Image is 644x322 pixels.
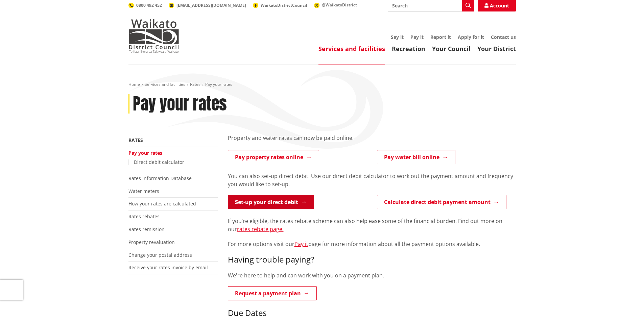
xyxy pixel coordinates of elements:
a: Calculate direct debit payment amount [377,195,506,209]
a: Contact us [491,34,516,40]
nav: breadcrumb [128,82,516,88]
a: Your Council [432,45,471,53]
a: Report it [430,34,451,40]
a: Rates remission [128,226,165,232]
a: Services and facilities [145,81,185,87]
a: Change your postal address [128,252,192,258]
span: Pay your rates [205,81,232,87]
a: Rates [128,137,143,143]
a: Water meters [128,188,159,194]
a: Pay it [294,240,308,248]
a: Receive your rates invoice by email [128,264,208,271]
h3: Due Dates [228,308,516,318]
span: 0800 492 452 [136,2,162,8]
p: You can also set-up direct debit. Use our direct debit calculator to work out the payment amount ... [228,172,516,188]
h3: Having trouble paying? [228,255,516,265]
a: Services and facilities [318,45,385,53]
a: Property revaluation [128,239,175,245]
a: @WaikatoDistrict [314,2,357,8]
a: rates rebate page. [237,225,284,233]
a: Set-up your direct debit [228,195,314,209]
p: We're here to help and can work with you on a payment plan. [228,271,516,279]
iframe: Messenger Launcher [613,294,637,318]
p: For more options visit our page for more information about all the payment options available. [228,240,516,248]
a: Pay it [410,34,424,40]
a: [EMAIL_ADDRESS][DOMAIN_NAME] [169,2,246,8]
a: Rates Information Database [128,175,192,181]
a: Recreation [392,45,425,53]
span: [EMAIL_ADDRESS][DOMAIN_NAME] [176,2,246,8]
a: Rates rebates [128,213,160,220]
a: Rates [190,81,200,87]
h1: Pay your rates [133,94,227,114]
div: Property and water rates can now be paid online. [228,134,516,150]
a: Direct debit calculator [134,159,184,165]
a: 0800 492 452 [128,2,162,8]
a: Pay water bill online [377,150,455,164]
a: Say it [391,34,404,40]
a: Request a payment plan [228,286,317,300]
a: Your District [477,45,516,53]
img: Waikato District Council - Te Kaunihera aa Takiwaa o Waikato [128,19,179,53]
a: WaikatoDistrictCouncil [253,2,307,8]
a: Home [128,81,140,87]
a: Apply for it [458,34,484,40]
span: WaikatoDistrictCouncil [261,2,307,8]
a: How your rates are calculated [128,200,196,207]
span: @WaikatoDistrict [322,2,357,8]
a: Pay property rates online [228,150,319,164]
a: Pay your rates [128,150,162,156]
p: If you’re eligible, the rates rebate scheme can also help ease some of the financial burden. Find... [228,217,516,233]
